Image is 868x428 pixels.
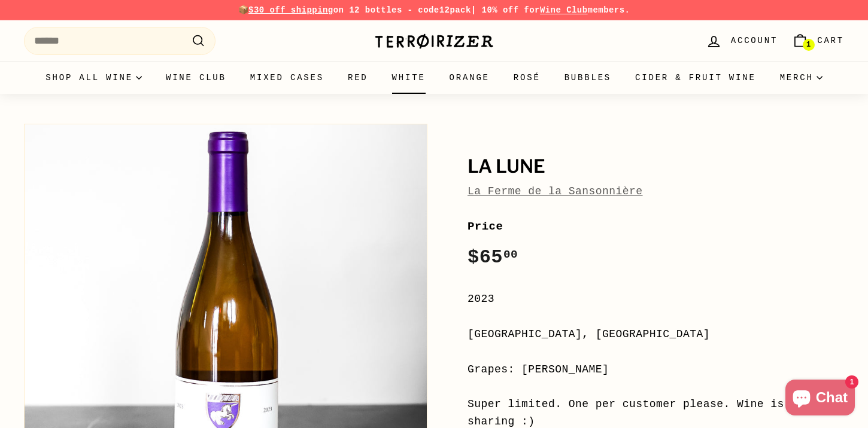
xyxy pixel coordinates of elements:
[553,62,623,94] a: Bubbles
[468,185,643,197] a: La Ferme de la Sansonnière
[24,4,844,17] p: 📦 on 12 bottles - code | 10% off for members.
[468,157,844,177] h1: La Lune
[468,246,518,268] span: $65
[785,23,851,59] a: Cart
[623,62,768,94] a: Cider & Fruit Wine
[238,62,336,94] a: Mixed Cases
[782,380,858,418] inbox-online-store-chat: Shopify online store chat
[699,23,785,59] a: Account
[34,62,154,94] summary: Shop all wine
[503,248,518,261] sup: 00
[817,34,844,47] span: Cart
[438,62,502,94] a: Orange
[468,326,844,343] div: [GEOGRAPHIC_DATA], [GEOGRAPHIC_DATA]
[806,41,811,49] span: 1
[731,34,778,47] span: Account
[468,361,844,378] div: Grapes: [PERSON_NAME]
[380,62,438,94] a: White
[154,62,238,94] a: Wine Club
[439,5,471,15] strong: 12pack
[468,218,844,236] label: Price
[540,5,588,15] a: Wine Club
[248,5,333,15] span: $30 off shipping
[502,62,553,94] a: Rosé
[336,62,380,94] a: Red
[768,62,834,94] summary: Merch
[468,291,844,308] div: 2023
